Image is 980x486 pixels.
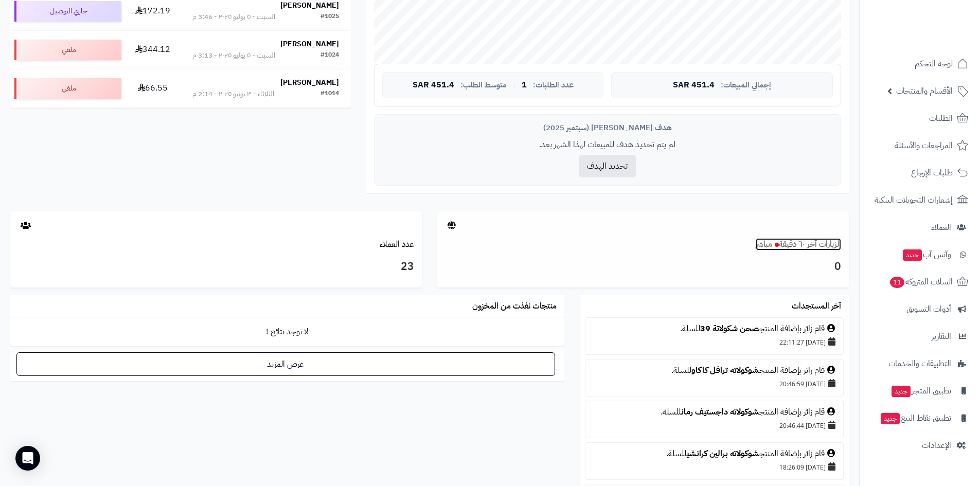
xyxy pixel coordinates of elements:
[880,411,951,425] span: تطبيق نقاط البيع
[888,356,951,371] span: التطبيقات والخدمات
[591,418,838,433] div: [DATE] 20:46:44
[866,269,974,294] a: السلات المتروكة11
[16,352,555,376] a: عرض المزيد
[866,188,974,212] a: إشعارات التحويلات البنكية
[591,365,838,376] div: قام زائر بإضافة المنتج للسلة.
[929,111,953,125] span: الطلبات
[691,364,759,376] a: شوكولاته ترافل كاكاو
[892,386,911,397] span: جديد
[911,166,953,180] span: طلبات الإرجاع
[192,12,275,22] div: السبت - ٥ يوليو ٢٠٢٥ - 3:46 م
[756,238,772,250] small: مباشر
[866,160,974,185] a: طلبات الإرجاع
[460,81,507,89] span: متوسط الطلب:
[591,406,838,418] div: قام زائر بإضافة المنتج للسلة.
[687,447,759,460] a: شوكولاته برالين كرانشي
[931,220,951,235] span: العملاء
[14,78,121,99] div: ملغي
[579,155,636,177] button: تحديد الهدف
[591,335,838,349] div: [DATE] 22:11:27
[866,324,974,349] a: التقارير
[756,238,841,250] a: الزيارات آخر ٦٠ دقيقةمباشر
[320,50,339,61] div: #1024
[533,81,574,89] span: عدد الطلبات:
[591,376,838,391] div: [DATE] 20:46:59
[280,77,339,88] strong: [PERSON_NAME]
[513,81,515,89] span: |
[591,448,838,460] div: قام زائر بإضافة المنتج للسلة.
[280,39,339,49] strong: [PERSON_NAME]
[14,1,121,22] div: جاري التوصيل
[382,122,833,133] div: هدف [PERSON_NAME] (سبتمبر 2025)
[866,297,974,321] a: أدوات التسويق
[866,215,974,240] a: العملاء
[902,247,951,262] span: وآتس آب
[910,29,970,50] img: logo-2.png
[14,40,121,60] div: ملغي
[866,406,974,430] a: تطبيق نقاط البيعجديد
[700,322,759,335] a: صحن شكولاتة 39
[472,302,557,311] h3: منتجات نفذت من المخزون
[522,81,527,90] span: 1
[866,133,974,158] a: المراجعات والأسئلة
[875,193,953,207] span: إشعارات التحويلات البنكية
[866,106,974,131] a: الطلبات
[932,329,951,344] span: التقارير
[896,84,953,98] span: الأقسام والمنتجات
[895,138,953,153] span: المراجعات والأسئلة
[889,275,953,289] span: السلات المتروكة
[903,249,922,261] span: جديد
[681,406,759,418] a: شوكولاته داجستيف رمان
[866,379,974,403] a: تطبيق المتجرجديد
[320,89,339,99] div: #1014
[673,81,715,90] span: 451.4 SAR
[866,351,974,376] a: التطبيقات والخدمات
[866,242,974,267] a: وآتس آبجديد
[721,81,771,89] span: إجمالي المبيعات:
[126,69,181,107] td: 66.55
[126,31,181,69] td: 344.12
[922,438,951,453] span: الإعدادات
[413,81,454,90] span: 451.4 SAR
[881,413,900,424] span: جديد
[10,318,564,346] td: لا توجد نتائج !
[591,460,838,474] div: [DATE] 18:26:09
[890,277,904,288] span: 11
[192,89,274,99] div: الثلاثاء - ٣ يونيو ٢٠٢٥ - 2:14 م
[591,323,838,335] div: قام زائر بإضافة المنتج للسلة.
[866,433,974,458] a: الإعدادات
[792,302,841,311] h3: آخر المستجدات
[445,258,841,276] h3: 0
[15,446,40,471] div: Open Intercom Messenger
[906,302,951,316] span: أدوات التسويق
[18,258,414,276] h3: 23
[320,12,339,22] div: #1025
[866,51,974,76] a: لوحة التحكم
[890,384,951,398] span: تطبيق المتجر
[382,139,833,151] p: لم يتم تحديد هدف للمبيعات لهذا الشهر بعد.
[380,238,414,250] a: عدد العملاء
[915,57,953,71] span: لوحة التحكم
[192,50,275,61] div: السبت - ٥ يوليو ٢٠٢٥ - 3:13 م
